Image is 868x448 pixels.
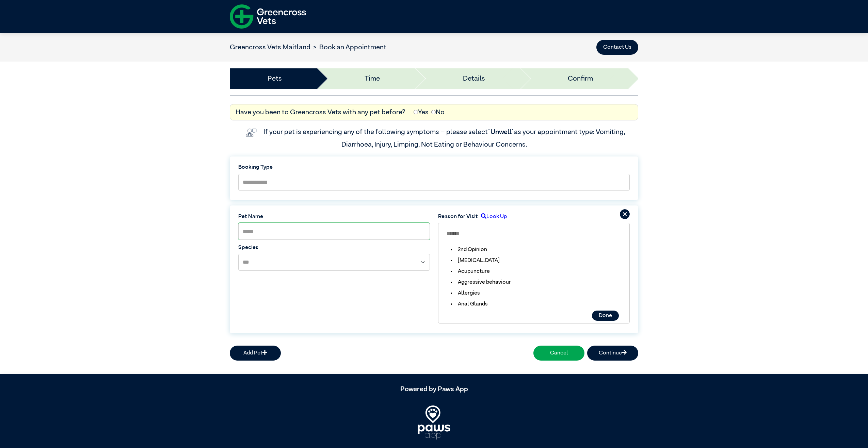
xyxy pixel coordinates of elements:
h5: Powered by Paws App [230,385,638,393]
label: Look Up [478,213,507,221]
img: vet [243,126,259,139]
input: No [431,110,436,114]
li: Anal Glands [445,300,493,308]
label: Species [238,244,430,252]
img: f-logo [230,2,306,31]
li: Book an Appointment [310,42,386,52]
label: No [431,107,445,117]
button: Cancel [533,346,584,361]
label: If your pet is experiencing any of the following symptoms – please select as your appointment typ... [263,129,626,148]
nav: breadcrumb [230,42,386,52]
button: Contact Us [596,40,638,55]
li: 2nd Opinion [445,246,493,254]
li: [MEDICAL_DATA] [445,256,505,265]
span: “Unwell” [488,129,514,135]
li: Allergies [445,289,485,297]
a: Greencross Vets Maitland [230,44,310,51]
input: Yes [414,110,418,114]
label: Yes [414,107,429,117]
label: Have you been to Greencross Vets with any pet before? [236,107,405,117]
img: PawsApp [418,405,450,439]
label: Reason for Visit [438,213,478,221]
a: Pets [268,73,282,84]
button: Add Pet [230,346,281,361]
button: Done [592,311,619,321]
label: Pet Name [238,213,430,221]
li: Acupuncture [445,267,495,276]
button: Continue [587,346,638,361]
li: Aggressive behaviour [445,278,516,286]
label: Booking Type [238,163,630,171]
